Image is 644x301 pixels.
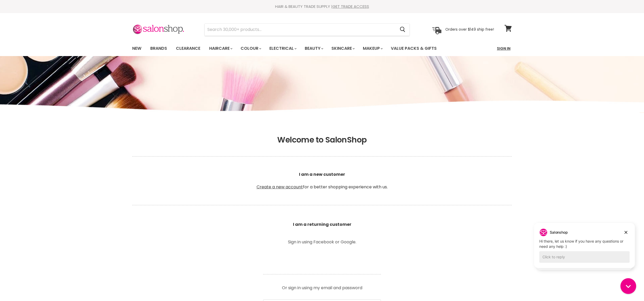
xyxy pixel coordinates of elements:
a: GET TRADE ACCESS [332,4,369,9]
a: New [128,43,145,54]
iframe: Gorgias live chat messenger [618,276,639,296]
ul: Main menu [128,41,467,56]
iframe: Social Login Buttons [263,251,381,266]
a: Create a new account [257,184,303,190]
a: Sign In [494,43,514,54]
h1: Welcome to SalonShop [132,135,512,145]
b: I am a returning customer [293,221,351,227]
a: Beauty [301,43,326,54]
a: Skincare [327,43,358,54]
a: Haircare [205,43,236,54]
p: Sign in using Facebook or Google. [263,240,381,244]
button: Search [396,24,409,36]
iframe: Gorgias live chat campaigns [530,209,639,277]
a: Electrical [265,43,300,54]
nav: Main [126,41,518,56]
p: for a better shopping experience with us. [132,159,512,203]
a: Brands [146,43,171,54]
div: HAIR & BEAUTY TRADE SUPPLY | [126,4,518,9]
form: Product [204,23,410,36]
a: Makeup [359,43,386,54]
a: Value Packs & Gifts [387,43,441,54]
p: Orders over $149 ship free! [445,27,494,32]
p: Or sign in using my email and password [263,282,381,290]
b: I am a new customer [299,171,345,177]
input: Search [205,24,396,36]
a: Clearance [172,43,204,54]
a: Colour [237,43,264,54]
